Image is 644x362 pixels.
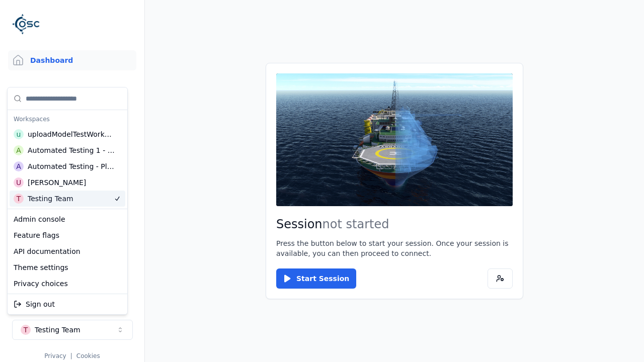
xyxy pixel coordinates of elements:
div: Theme settings [10,259,125,276]
div: Admin console [10,211,125,227]
div: Sign out [10,296,125,312]
div: uploadModelTestWorkspace [28,129,114,139]
div: A [14,161,24,171]
div: T [14,194,24,204]
div: Suggestions [8,294,127,314]
div: A [14,145,24,155]
div: Automated Testing - Playwright [28,161,115,171]
div: U [14,177,24,188]
div: Testing Team [28,194,73,204]
div: API documentation [10,243,125,259]
div: Feature flags [10,227,125,243]
div: Workspaces [10,112,125,126]
div: Suggestions [8,87,127,209]
div: Suggestions [8,209,127,294]
div: Automated Testing 1 - Playwright [28,145,115,155]
div: u [14,129,24,139]
div: Privacy choices [10,276,125,292]
div: [PERSON_NAME] [28,177,86,188]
